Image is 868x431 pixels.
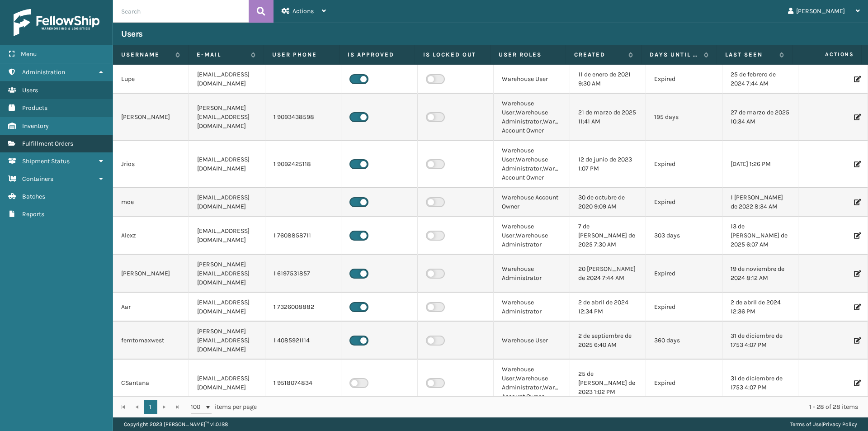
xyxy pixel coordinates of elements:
[113,94,189,141] td: [PERSON_NAME]
[189,188,265,217] td: [EMAIL_ADDRESS][DOMAIN_NAME]
[494,255,570,293] td: Warehouse Administrator
[292,7,314,15] span: Actions
[494,65,570,94] td: Warehouse User
[570,141,646,188] td: 12 de junio de 2023 1:07 PM
[14,9,99,36] img: logo
[854,270,859,277] i: Edit
[272,51,331,59] label: User phone
[21,50,37,58] span: Menu
[189,217,265,255] td: [EMAIL_ADDRESS][DOMAIN_NAME]
[574,51,624,59] label: Created
[22,140,73,147] span: Fulfillment Orders
[22,104,47,112] span: Products
[113,65,189,94] td: Lupe
[265,255,341,293] td: 1 6197531857
[795,47,859,62] span: Actions
[854,114,859,120] i: Edit
[113,255,189,293] td: [PERSON_NAME]
[646,293,722,322] td: Expired
[722,360,798,407] td: 31 de diciembre de 1753 4:07 PM
[22,157,70,165] span: Shipment Status
[113,293,189,322] td: Aar
[189,141,265,188] td: [EMAIL_ADDRESS][DOMAIN_NAME]
[646,141,722,188] td: Expired
[650,51,699,59] label: Days until password expires
[191,403,204,412] span: 100
[265,322,341,360] td: 1 4085921114
[265,217,341,255] td: 1 7608858711
[423,51,482,59] label: Is Locked Out
[189,322,265,360] td: [PERSON_NAME][EMAIL_ADDRESS][DOMAIN_NAME]
[22,210,44,218] span: Reports
[494,141,570,188] td: Warehouse User,Warehouse Administrator,Warehouse Account Owner
[725,51,775,59] label: Last Seen
[570,188,646,217] td: 30 de octubre de 2020 9:09 AM
[265,293,341,322] td: 1 7326008882
[22,68,65,76] span: Administration
[854,380,859,386] i: Edit
[189,255,265,293] td: [PERSON_NAME][EMAIL_ADDRESS][DOMAIN_NAME]
[646,255,722,293] td: Expired
[646,94,722,141] td: 195 days
[722,322,798,360] td: 31 de diciembre de 1753 4:07 PM
[722,141,798,188] td: [DATE] 1:26 PM
[854,199,859,205] i: Edit
[722,188,798,217] td: 1 [PERSON_NAME] de 2022 8:34 AM
[854,304,859,310] i: Edit
[646,65,722,94] td: Expired
[121,28,143,39] h3: Users
[570,217,646,255] td: 7 de [PERSON_NAME] de 2025 7:30 AM
[570,255,646,293] td: 20 [PERSON_NAME] de 2024 7:44 AM
[722,293,798,322] td: 2 de abril de 2024 12:36 PM
[189,293,265,322] td: [EMAIL_ADDRESS][DOMAIN_NAME]
[494,94,570,141] td: Warehouse User,Warehouse Administrator,Warehouse Account Owner
[722,65,798,94] td: 25 de febrero de 2024 7:44 AM
[269,403,858,412] div: 1 - 28 of 28 items
[494,360,570,407] td: Warehouse User,Warehouse Administrator,Warehouse Account Owner
[191,400,257,414] span: items per page
[265,94,341,141] td: 1 9093438598
[22,175,53,183] span: Containers
[646,360,722,407] td: Expired
[722,217,798,255] td: 13 de [PERSON_NAME] de 2025 6:07 AM
[646,217,722,255] td: 303 days
[22,122,49,130] span: Inventory
[113,322,189,360] td: femtomaxwest
[722,94,798,141] td: 27 de marzo de 2025 10:34 AM
[144,400,157,414] a: 1
[494,322,570,360] td: Warehouse User
[823,421,857,427] a: Privacy Policy
[265,360,341,407] td: 1 9518074834
[22,193,45,200] span: Batches
[121,51,171,59] label: Username
[854,337,859,344] i: Edit
[570,94,646,141] td: 21 de marzo de 2025 11:41 AM
[854,232,859,239] i: Edit
[113,360,189,407] td: CSantana
[113,141,189,188] td: Jrios
[494,217,570,255] td: Warehouse User,Warehouse Administrator
[22,86,38,94] span: Users
[113,217,189,255] td: Alexz
[570,322,646,360] td: 2 de septiembre de 2025 6:40 AM
[113,188,189,217] td: moe
[265,141,341,188] td: 1 9092425118
[189,94,265,141] td: [PERSON_NAME][EMAIL_ADDRESS][DOMAIN_NAME]
[570,360,646,407] td: 25 de [PERSON_NAME] de 2023 1:02 PM
[494,293,570,322] td: Warehouse Administrator
[790,417,857,431] div: |
[722,255,798,293] td: 19 de noviembre de 2024 8:12 AM
[499,51,557,59] label: User Roles
[570,293,646,322] td: 2 de abril de 2024 12:34 PM
[646,322,722,360] td: 360 days
[348,51,406,59] label: Is Approved
[124,417,228,431] p: Copyright 2023 [PERSON_NAME]™ v 1.0.188
[189,360,265,407] td: [EMAIL_ADDRESS][DOMAIN_NAME]
[854,161,859,167] i: Edit
[189,65,265,94] td: [EMAIL_ADDRESS][DOMAIN_NAME]
[854,76,859,82] i: Edit
[570,65,646,94] td: 11 de enero de 2021 9:30 AM
[197,51,246,59] label: E-mail
[494,188,570,217] td: Warehouse Account Owner
[790,421,821,427] a: Terms of Use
